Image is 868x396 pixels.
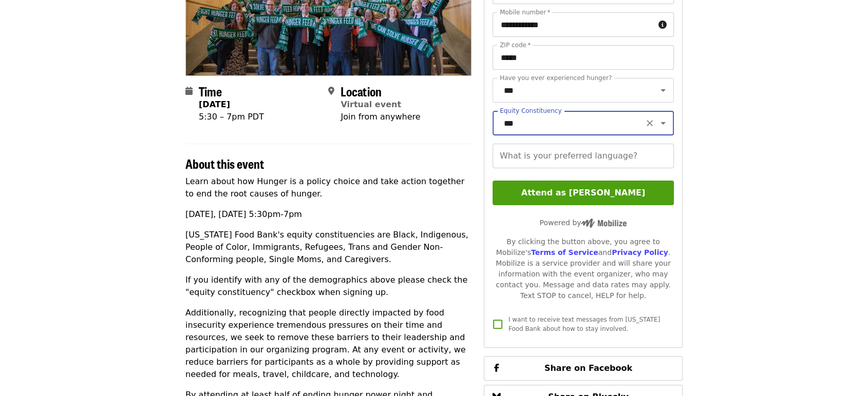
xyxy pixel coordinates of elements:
a: Terms of Service [531,248,598,256]
p: Learn about how Hunger is a policy choice and take action together to end the root causes of hunger. [185,175,471,200]
a: Virtual event [341,100,401,109]
span: Join from anywhere [341,112,420,122]
img: Powered by Mobilize [581,219,627,228]
input: ZIP code [493,45,674,70]
i: circle-info icon [658,20,667,30]
label: ZIP code [500,42,531,48]
button: Attend as [PERSON_NAME] [493,181,674,205]
a: Privacy Policy [612,248,668,256]
button: Clear [643,116,657,130]
button: Open [656,116,670,130]
label: Have you ever experienced hunger? [500,75,612,81]
p: [DATE], [DATE] 5:30pm-7pm [185,208,471,221]
input: Mobile number [493,12,654,37]
span: I want to receive text messages from [US_STATE] Food Bank about how to stay involved. [508,316,660,332]
div: By clicking the button above, you agree to Mobilize's and . Mobilize is a service provider and wi... [493,236,674,301]
span: Share on Facebook [544,363,632,373]
button: Share on Facebook [484,356,683,381]
span: Time [199,82,222,100]
strong: [DATE] [199,100,230,109]
i: map-marker-alt icon [328,86,334,96]
button: Open [656,83,670,97]
span: Location [341,82,381,100]
input: What is your preferred language? [493,144,674,168]
span: Powered by [539,219,627,227]
span: About this event [185,154,264,172]
i: calendar icon [185,86,193,96]
p: Additionally, recognizing that people directly impacted by food insecurity experience tremendous ... [185,307,471,381]
label: Equity Constituency [500,108,561,114]
p: If you identify with any of the demographics above please check the "equity constituency" checkbo... [185,274,471,299]
div: 5:30 – 7pm PDT [199,111,264,123]
label: Mobile number [500,9,550,15]
p: [US_STATE] Food Bank's equity constituencies are Black, Indigenous, People of Color, Immigrants, ... [185,229,471,266]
